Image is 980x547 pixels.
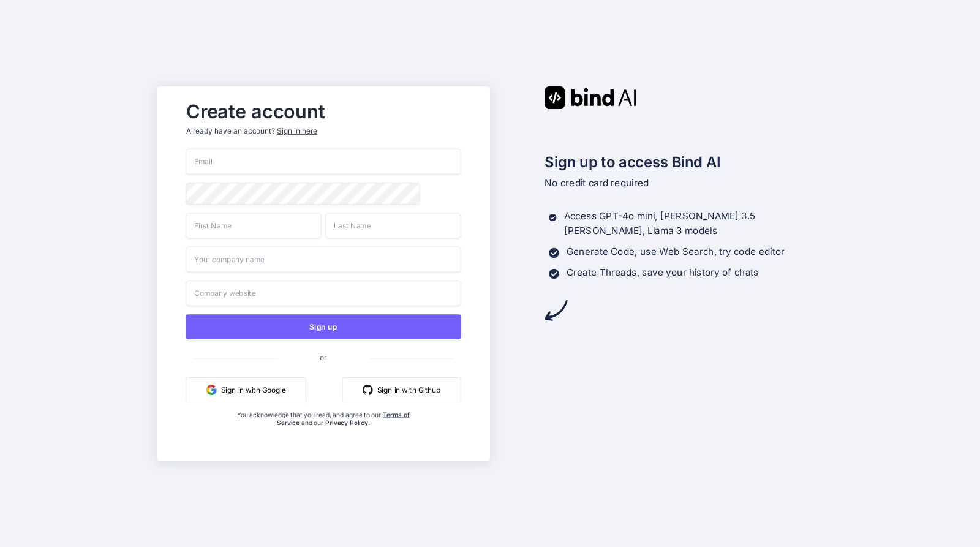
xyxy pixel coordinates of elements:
[186,314,461,339] button: Sign up
[325,419,370,427] a: Privacy Policy.
[325,213,461,238] input: Last Name
[186,149,461,175] input: Email
[277,410,410,426] a: Terms of Service
[186,126,461,137] p: Already have an account?
[567,244,785,259] p: Generate Code, use Web Search, try code editor
[567,265,759,280] p: Create Threads, save your history of chats
[186,247,461,273] input: Your company name
[564,209,823,239] p: Access GPT-4o mini, [PERSON_NAME] 3.5 [PERSON_NAME], Llama 3 models
[206,385,217,395] img: google
[342,377,461,402] button: Sign in with Github
[186,103,461,119] h2: Create account
[545,86,636,109] img: Bind AI logo
[545,151,823,173] h2: Sign up to access Bind AI
[545,176,823,191] p: No credit card required
[545,299,567,322] img: arrow
[277,126,317,137] div: Sign in here
[186,377,306,402] button: Sign in with Google
[278,344,368,370] span: or
[186,213,322,238] input: First Name
[363,385,373,395] img: github
[232,410,415,452] div: You acknowledge that you read, and agree to our and our
[186,281,461,306] input: Company website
